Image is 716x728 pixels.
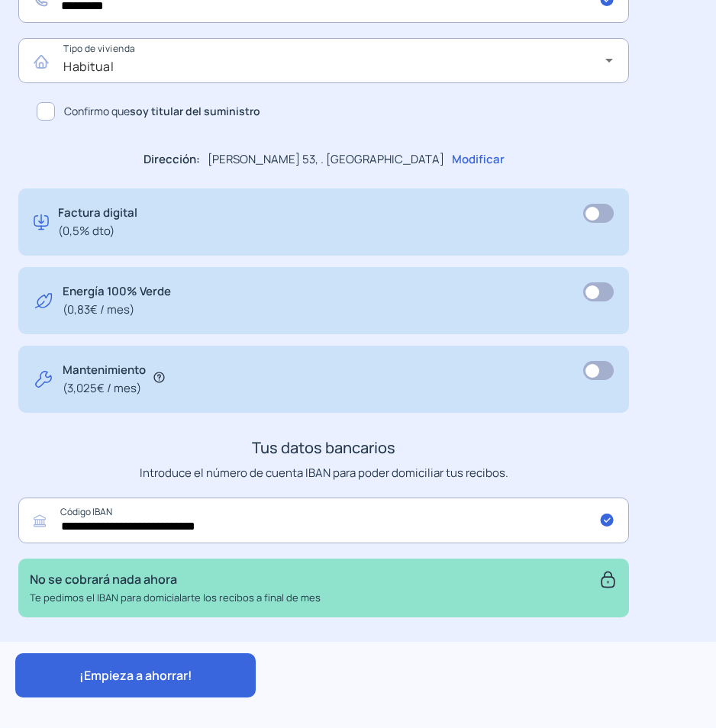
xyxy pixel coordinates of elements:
[208,150,444,169] p: [PERSON_NAME] 53, . [GEOGRAPHIC_DATA]
[34,282,53,319] img: energy-green.svg
[63,43,135,56] mat-label: Tipo de vivienda
[64,103,260,120] span: Confirmo que
[63,301,171,319] span: (0,83€ / mes)
[30,590,321,606] p: Te pedimos el IBAN para domicialarte los recibos a final de mes
[130,104,260,118] b: soy titular del suministro
[452,150,505,169] p: Modificar
[63,361,146,398] p: Mantenimiento
[598,570,618,589] img: secure.svg
[144,150,200,169] p: Dirección:
[34,361,53,398] img: tool.svg
[15,653,256,697] button: ¡Empieza a ahorrar!
[63,58,114,75] span: Habitual
[30,570,321,590] p: No se cobrará nada ahora
[79,667,192,684] span: ¡Empieza a ahorrar!
[18,464,629,482] p: Introduce el número de cuenta IBAN para poder domiciliar tus recibos.
[63,282,171,319] p: Energía 100% Verde
[58,222,137,240] span: (0,5% dto)
[58,204,137,240] p: Factura digital
[63,379,146,398] span: (3,025€ / mes)
[34,204,49,240] img: digital-invoice.svg
[18,436,629,460] h3: Tus datos bancarios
